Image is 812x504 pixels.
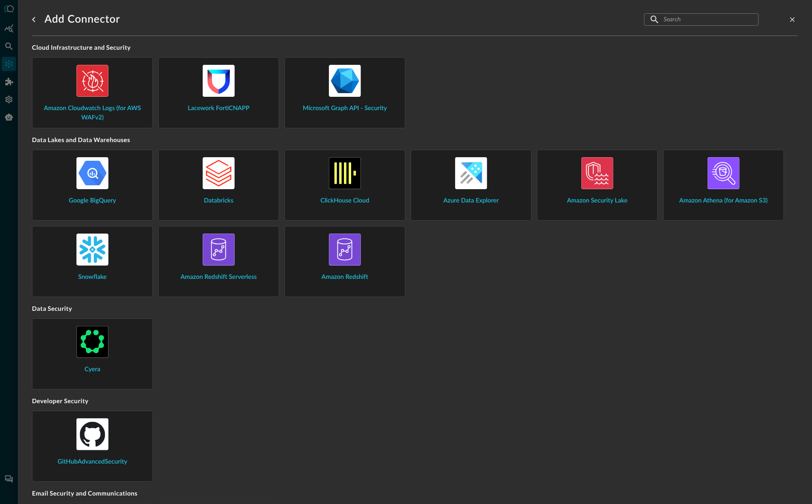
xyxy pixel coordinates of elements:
[664,11,738,28] input: Search
[188,104,250,113] span: Lacework FortiCNAPP
[32,304,798,318] h5: Data Security
[44,12,120,27] h1: Add Connector
[708,157,740,189] img: AWSAthena.svg
[567,196,628,206] span: Amazon Security Lake
[303,104,387,113] span: Microsoft Graph API - Security
[32,135,798,150] h5: Data Lakes and Data Warehouses
[27,12,41,27] button: go back
[581,157,613,189] img: AWSSecurityLake.svg
[329,157,361,189] img: ClickHouse.svg
[40,104,145,123] span: Amazon Cloudwatch Logs (for AWS WAFv2)
[84,365,100,374] span: Cyera
[32,397,798,411] h5: Developer Security
[320,196,369,206] span: ClickHouse Cloud
[32,489,798,503] h5: Email Security and Communications
[321,273,368,282] span: Amazon Redshift
[76,418,108,450] img: Github.svg
[455,157,487,189] img: AzureDataExplorer.svg
[444,196,499,206] span: Azure Data Explorer
[58,457,128,467] span: GitHubAdvancedSecurity
[76,65,108,97] img: AWSCloudWatchLogs.svg
[203,157,235,189] img: Databricks.svg
[329,65,361,97] img: MicrosoftGraph.svg
[76,234,108,266] img: Snowflake.svg
[329,234,361,266] img: AWSRedshift.svg
[32,43,798,57] h5: Cloud Infrastructure and Security
[78,273,107,282] span: Snowflake
[204,196,233,206] span: Databricks
[787,14,798,25] button: close-drawer
[76,157,108,189] img: GoogleBigQuery.svg
[76,326,108,358] img: Cyera.svg
[69,196,116,206] span: Google BigQuery
[203,234,235,266] img: AWSRedshift.svg
[680,196,768,206] span: Amazon Athena (for Amazon S3)
[203,65,235,97] img: LaceworkFortiCnapp.svg
[180,273,256,282] span: Amazon Redshift Serverless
